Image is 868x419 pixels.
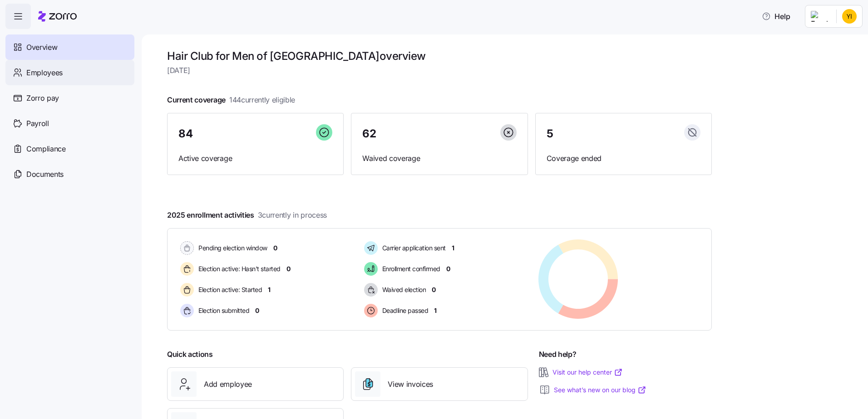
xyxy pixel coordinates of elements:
[167,349,213,360] span: Quick actions
[755,7,798,25] button: Help
[5,85,134,111] a: Zorro pay
[762,11,790,22] span: Help
[26,143,66,155] span: Compliance
[258,209,327,221] span: 3 currently in process
[539,349,577,360] span: Need help?
[204,379,252,390] span: Add employee
[362,153,516,164] span: Waived coverage
[178,153,332,164] span: Active coverage
[5,34,134,60] a: Overview
[26,67,63,78] span: Employees
[446,264,450,273] span: 0
[554,385,646,395] a: See what’s new on our blog
[388,379,433,390] span: View invoices
[552,368,623,377] a: Visit our help center
[5,161,134,187] a: Documents
[167,49,712,63] h1: Hair Club for Men of [GEOGRAPHIC_DATA] overview
[5,136,134,161] a: Compliance
[167,94,295,106] span: Current coverage
[268,285,271,294] span: 1
[196,244,267,253] span: Pending election window
[26,93,59,104] span: Zorro pay
[380,285,426,294] span: Waived election
[167,209,327,221] span: 2025 enrollment activities
[26,169,64,180] span: Documents
[380,306,429,315] span: Deadline passed
[5,60,134,85] a: Employees
[380,244,446,253] span: Carrier application sent
[5,111,134,136] a: Payroll
[380,264,440,273] span: Enrollment confirmed
[196,306,249,315] span: Election submitted
[452,244,454,253] span: 1
[196,285,262,294] span: Election active: Started
[432,285,436,294] span: 0
[811,11,829,22] img: Employer logo
[167,65,712,76] span: [DATE]
[255,306,259,315] span: 0
[547,128,553,139] span: 5
[273,244,277,253] span: 0
[842,9,857,24] img: 58bf486cf3c66a19402657e6b7d52db7
[26,42,57,53] span: Overview
[286,264,291,273] span: 0
[178,128,192,139] span: 84
[229,94,295,106] span: 144 currently eligible
[547,153,700,164] span: Coverage ended
[434,306,437,315] span: 1
[196,264,281,273] span: Election active: Hasn't started
[362,128,376,139] span: 62
[26,118,49,129] span: Payroll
